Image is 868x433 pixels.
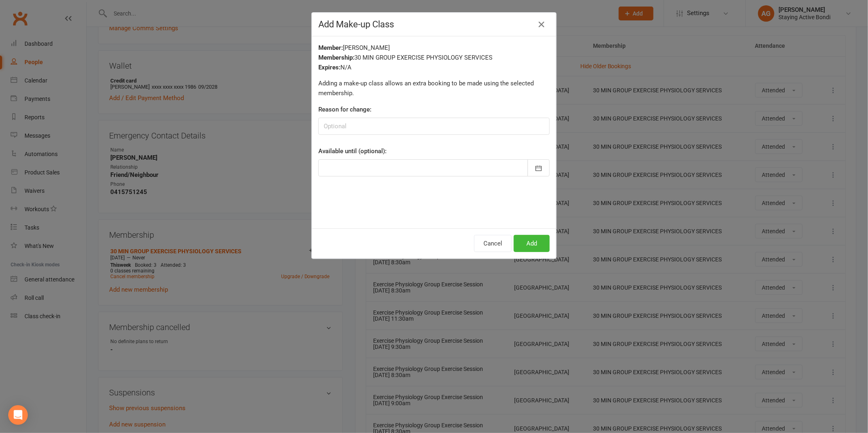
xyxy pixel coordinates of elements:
[318,64,340,71] strong: Expires:
[318,44,343,51] strong: Member:
[514,235,550,252] button: Add
[318,118,550,135] input: Optional
[8,405,28,425] div: Open Intercom Messenger
[535,18,548,31] button: Close
[318,146,387,156] label: Available until (optional):
[318,62,550,72] div: N/A
[318,54,354,61] strong: Membership:
[318,105,371,114] label: Reason for change:
[318,53,550,62] div: 30 MIN GROUP EXERCISE PHYSIOLOGY SERVICES
[474,235,512,252] button: Cancel
[318,78,550,98] p: Adding a make-up class allows an extra booking to be made using the selected membership.
[318,43,550,53] div: [PERSON_NAME]
[318,19,550,29] h4: Add Make-up Class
